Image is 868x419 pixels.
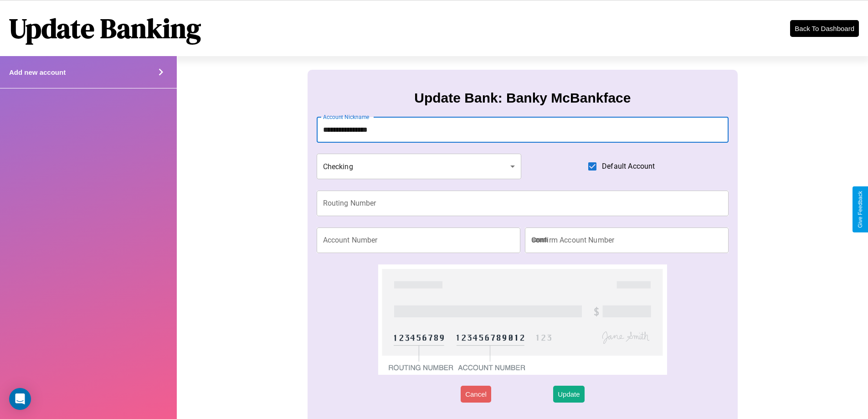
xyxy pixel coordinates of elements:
button: Update [553,386,584,403]
button: Cancel [461,386,491,403]
button: Back To Dashboard [790,20,859,37]
span: Default Account [602,161,655,172]
label: Account Nickname [323,113,370,121]
img: check [378,264,667,375]
h4: Add new account [9,68,66,76]
div: Checking [317,154,522,179]
h3: Update Bank: Banky McBankface [414,90,631,106]
div: Open Intercom Messenger [9,388,31,410]
h1: Update Banking [9,10,201,47]
div: Give Feedback [857,191,863,228]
